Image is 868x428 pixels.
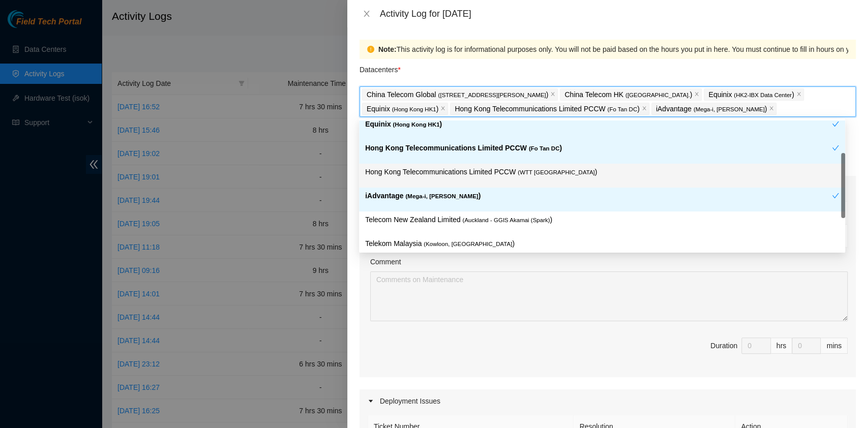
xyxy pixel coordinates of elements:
span: check [832,120,839,128]
span: ( Hong Kong HK1 [392,106,436,112]
span: ( Kowloon, [GEOGRAPHIC_DATA] [424,241,512,247]
p: Equinix ) [708,89,794,101]
span: ( Fo Tan DC [529,145,560,151]
span: close [363,10,371,18]
p: Telecom New Zealand Limited ) [365,214,839,226]
span: check [832,144,839,151]
label: Comment [370,256,401,267]
span: ( WTT [GEOGRAPHIC_DATA] [518,169,594,175]
div: Activity Log for [DATE] [380,8,856,19]
strong: Note: [378,44,397,55]
span: close [769,106,774,112]
span: exclamation-circle [367,46,374,53]
span: close [440,106,445,112]
p: Equinix ) [365,118,832,130]
span: ( [GEOGRAPHIC_DATA]. [625,92,690,98]
button: Close [360,9,374,19]
p: Equinix ) [367,103,438,115]
span: ( Mega-i, [PERSON_NAME] [694,106,765,112]
div: mins [821,338,848,354]
span: ( Auckland - GGIS Akamai (Spark) [462,217,550,223]
p: iAdvantage ) [365,190,832,202]
span: ( Mega-i, [PERSON_NAME] [405,193,478,199]
span: close [796,91,801,98]
div: Duration [710,340,737,351]
span: ( Hong Kong HK1 [393,121,439,128]
textarea: Comment [370,271,848,321]
p: China Telecom Global ) [367,89,548,101]
p: iAdvantage ) [656,103,767,115]
p: Datacenters [360,59,401,75]
div: Deployment Issues [360,389,856,413]
div: hrs [771,338,792,354]
span: ( Fo Tan DC [607,106,637,112]
p: Hong Kong Telecommunications Limited PCCW ) [365,166,839,178]
span: ( [STREET_ADDRESS][PERSON_NAME] [438,92,546,98]
span: close [550,91,555,98]
p: Telekom Malaysia ) [365,238,839,250]
p: China Telecom HK ) [564,89,692,101]
span: ( HK2-IBX Data Center [734,92,792,98]
span: caret-right [368,398,374,404]
p: Hong Kong Telecommunications Limited PCCW ) [365,142,832,154]
span: check [832,192,839,199]
span: close [694,91,699,98]
span: close [642,106,647,112]
p: Hong Kong Telecommunications Limited PCCW ) [455,103,639,115]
